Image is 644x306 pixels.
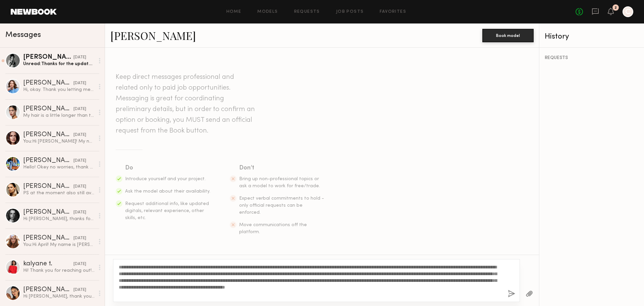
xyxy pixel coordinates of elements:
span: Messages [5,31,41,39]
div: [PERSON_NAME] [23,157,73,164]
div: PS at the moment also still available for [DATE], but requests come in daily. [23,190,95,196]
span: Request additional info, like updated digitals, relevant experience, other skills, etc. [125,202,209,220]
div: [DATE] [73,261,86,267]
a: C [623,6,633,17]
div: Do [125,163,211,173]
div: Hi, okay. Thank you letting me know [23,87,95,93]
div: [DATE] [73,54,86,61]
span: Bring up non-professional topics or ask a model to work for free/trade. [239,177,320,188]
div: Don’t [239,163,325,173]
div: [PERSON_NAME] [23,287,73,293]
span: Introduce yourself and your project. [125,177,206,181]
div: [DATE] [73,158,86,164]
div: [PERSON_NAME] [23,209,73,216]
div: [DATE] [73,287,86,293]
a: [PERSON_NAME] [110,28,196,43]
div: REQUESTS [545,56,639,60]
div: [DATE] [73,184,86,190]
div: [DATE] [73,209,86,216]
div: [DATE] [73,235,86,242]
div: 2 [614,6,617,10]
div: Hi [PERSON_NAME], thank you for reaching out. In the next two weeks I am available on [DATE] and ... [23,293,95,300]
div: [DATE] [73,132,86,138]
div: [PERSON_NAME] [23,80,73,87]
div: [PERSON_NAME] [23,235,73,242]
a: Favorites [380,10,406,14]
a: Book model [482,32,534,38]
a: Requests [294,10,320,14]
a: Job Posts [336,10,364,14]
a: Home [226,10,241,14]
header: Keep direct messages professional and related only to paid job opportunities. Messaging is great ... [116,72,257,136]
button: Book model [482,29,534,42]
span: Ask the model about their availability. [125,189,210,194]
div: [PERSON_NAME] [23,106,73,112]
div: [DATE] [73,106,86,112]
div: My hair is a little longer than this at the moment but I can definitely straighten it like this a... [23,112,95,119]
div: [PERSON_NAME] [23,54,73,61]
div: Hi [PERSON_NAME], thanks for your message! i just texted you directly. I'm available during the w... [23,216,95,222]
div: [DATE] [73,80,86,87]
span: Move communications off the platform. [239,223,307,234]
div: You: Hi [PERSON_NAME]! My name is [PERSON_NAME] and I am the makeup artist for the brand [PERSON_... [23,138,95,145]
div: kalyane t. [23,261,73,267]
div: History [545,33,639,41]
div: You: Hi April! My name is [PERSON_NAME], brand strategist & in-house makeup-artist for women's we... [23,242,95,248]
div: Hello! Okey no worries, thank you :) [23,164,95,170]
div: [PERSON_NAME] [23,183,73,190]
div: [PERSON_NAME] [23,132,73,138]
div: Unread: Thanks for the update! Would love to be considered for future shoots :) [23,61,95,67]
div: Hi! Thank you for reaching out! I would be delighted to work with the brand and I have availabili... [23,267,95,274]
span: Expect verbal commitments to hold - only official requests can be enforced. [239,196,324,215]
a: Models [257,10,278,14]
